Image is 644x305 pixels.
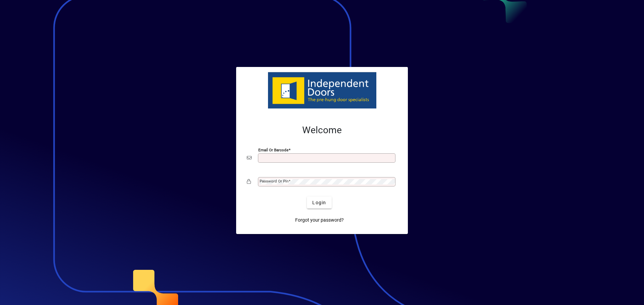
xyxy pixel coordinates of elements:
mat-label: Password or Pin [260,179,288,183]
mat-label: Email or Barcode [258,148,288,152]
span: Forgot your password? [295,217,344,224]
h2: Welcome [247,125,397,136]
span: Login [312,199,326,206]
a: Forgot your password? [292,214,346,226]
button: Login [307,197,331,209]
